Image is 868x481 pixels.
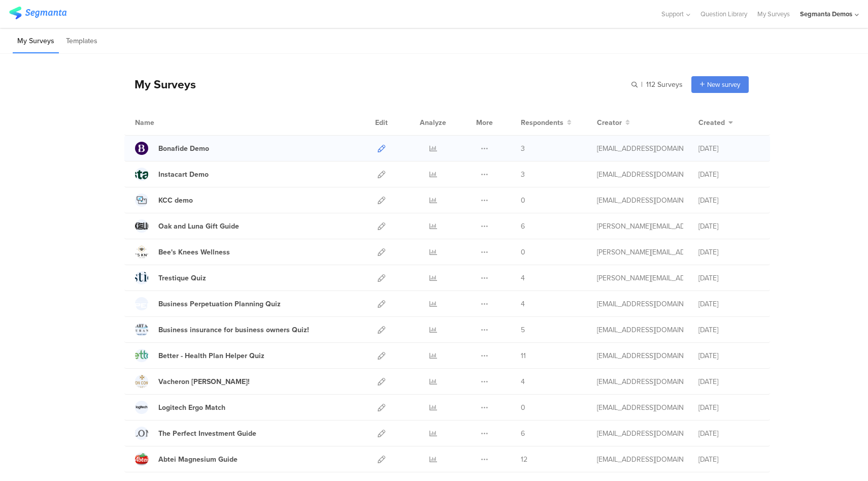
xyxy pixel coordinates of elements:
div: eliran@segmanta.com [597,428,683,439]
li: My Surveys [13,29,59,53]
span: 12 [521,454,527,465]
div: [DATE] [698,428,759,439]
span: New survey [707,80,740,89]
a: Better - Health Plan Helper Quiz [135,349,264,362]
div: Trestique Quiz [158,273,206,283]
div: [DATE] [698,325,759,335]
div: Logitech Ergo Match [158,402,225,413]
a: Instacart Demo [135,168,209,181]
div: [DATE] [698,143,759,154]
span: 4 [521,273,525,283]
div: [DATE] [698,169,759,180]
div: My Surveys [124,76,196,93]
div: Bee's Knees Wellness [158,247,230,258]
div: Bonafide Demo [158,143,209,154]
div: [DATE] [698,402,759,413]
span: 4 [521,376,525,387]
div: [DATE] [698,350,759,361]
span: 6 [521,428,525,439]
div: Analyze [418,110,448,135]
a: Trestique Quiz [135,271,206,284]
div: eliran@segmanta.com [597,350,683,361]
button: Creator [597,117,630,128]
span: 0 [521,247,525,258]
span: 11 [521,350,526,361]
div: eliran@segmanta.com [597,402,683,413]
span: Created [698,117,725,128]
span: | [640,79,644,90]
img: segmanta logo [9,7,66,19]
div: Segmanta Demos [800,9,852,19]
span: 3 [521,143,525,154]
div: riel@segmanta.com [597,169,683,180]
div: Instacart Demo [158,169,209,180]
li: Templates [61,29,102,53]
div: [DATE] [698,221,759,232]
a: Business Perpetuation Planning Quiz [135,297,281,310]
div: Business Perpetuation Planning Quiz [158,299,281,309]
button: Respondents [521,117,572,128]
div: channelle@segmanta.com [597,221,683,232]
span: Creator [597,117,622,128]
div: Better - Health Plan Helper Quiz [158,350,264,361]
div: KCC demo [158,195,193,206]
span: 6 [521,221,525,232]
a: Vacheron [PERSON_NAME]! [135,375,250,388]
span: Respondents [521,117,563,128]
span: 3 [521,169,525,180]
div: Vacheron Constantin Quiz! [158,376,250,387]
div: riel@segmanta.com [597,143,683,154]
a: Bee's Knees Wellness [135,245,230,259]
span: 112 Surveys [646,79,683,90]
a: Abtei Magnesium Guide [135,453,238,466]
div: eliran@segmanta.com [597,454,683,465]
span: 4 [521,299,525,309]
span: 0 [521,402,525,413]
button: Created [698,117,733,128]
div: Name [135,117,196,128]
div: [DATE] [698,454,759,465]
div: [DATE] [698,376,759,387]
div: channelle@segmanta.com [597,247,683,258]
div: shai@segmanta.com [597,195,683,206]
a: KCC demo [135,194,193,207]
div: Oak and Luna Gift Guide [158,221,239,232]
a: Oak and Luna Gift Guide [135,219,239,233]
div: [DATE] [698,195,759,206]
div: [DATE] [698,247,759,258]
div: Abtei Magnesium Guide [158,454,238,465]
div: Edit [371,110,392,135]
div: More [474,110,495,135]
div: [DATE] [698,273,759,283]
span: 5 [521,325,525,335]
div: eliran@segmanta.com [597,299,683,309]
span: 0 [521,195,525,206]
div: channelle@segmanta.com [597,273,683,283]
a: Bonafide Demo [135,142,209,155]
span: Support [661,9,684,19]
a: The Perfect Investment Guide [135,427,256,440]
div: The Perfect Investment Guide [158,428,256,439]
div: [DATE] [698,299,759,309]
a: Business insurance for business owners Quiz! [135,323,309,336]
div: eliran@segmanta.com [597,376,683,387]
a: Logitech Ergo Match [135,401,225,414]
div: Business insurance for business owners Quiz! [158,325,309,335]
div: eliran@segmanta.com [597,325,683,335]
